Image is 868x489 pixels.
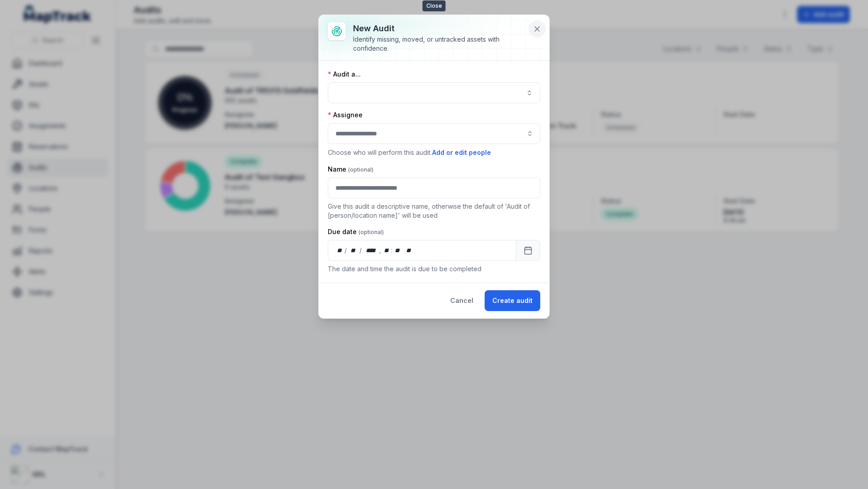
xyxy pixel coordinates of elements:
div: / [344,246,348,255]
div: day, [335,246,344,255]
p: The date and time the audit is due to be completed [328,264,540,273]
label: Audit a... [328,70,361,79]
button: Create audit [485,290,540,311]
div: Identify missing, moved, or untracked assets with confidence. [353,35,526,53]
div: month, [348,246,360,255]
div: , [379,246,382,255]
button: Add or edit people [432,148,491,158]
label: Assignee [328,110,363,120]
p: Choose who will perform this audit. [328,148,540,158]
h3: New audit [353,22,526,35]
div: minute, [393,246,402,255]
span: Close [423,0,446,11]
p: Give this audit a descriptive name, otherwise the default of 'Audit of [person/location name]' wi... [328,202,540,220]
label: Due date [328,227,384,236]
div: hour, [382,246,391,255]
div: am/pm, [404,246,414,255]
button: Calendar [516,240,540,261]
div: year, [363,246,379,255]
input: audit-add:assignee_id-label [328,123,540,144]
button: Cancel [443,290,481,311]
label: Name [328,165,373,174]
div: : [391,246,393,255]
div: / [359,246,363,255]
